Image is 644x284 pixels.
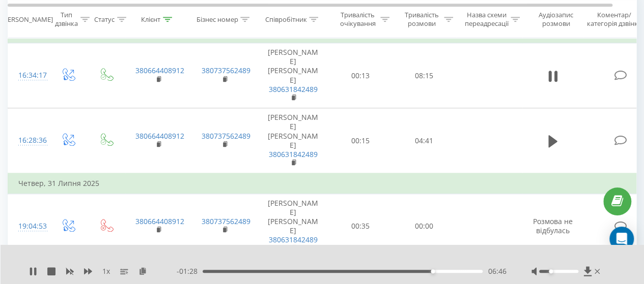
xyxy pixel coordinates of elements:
div: Accessibility label [431,269,435,273]
a: 380664408912 [135,131,184,141]
td: 08:15 [393,43,456,108]
div: Accessibility label [549,269,553,273]
div: Аудіозапис розмови [531,11,580,28]
div: Open Intercom Messenger [609,227,634,251]
a: 380737562489 [202,216,250,226]
td: [PERSON_NAME] [PERSON_NAME] [258,108,329,174]
td: 00:35 [329,194,393,259]
div: 16:28:36 [18,131,39,150]
div: Тривалість розмови [401,11,441,28]
div: Назва схеми переадресації [464,11,508,28]
div: Бізнес номер [196,15,238,23]
div: [PERSON_NAME] [2,15,53,23]
span: 06:46 [488,266,506,276]
a: 380737562489 [202,66,250,75]
td: [PERSON_NAME] [PERSON_NAME] [258,194,329,259]
a: 380664408912 [135,216,184,226]
td: 00:15 [329,108,393,174]
a: 380664408912 [135,66,184,75]
div: 19:04:53 [18,216,39,236]
a: 380631842489 [269,84,318,94]
span: Розмова не відбулась [533,216,573,235]
div: Клієнт [141,15,160,23]
div: Тривалість очікування [338,11,378,28]
a: 380631842489 [269,235,318,244]
a: 380631842489 [269,149,318,159]
div: Співробітник [265,15,306,23]
span: - 01:28 [177,266,203,276]
td: 00:00 [393,194,456,259]
div: Тип дзвінка [55,11,78,28]
td: 00:13 [329,43,393,108]
a: 380737562489 [202,131,250,141]
div: Статус [94,15,115,23]
td: [PERSON_NAME] [PERSON_NAME] [258,43,329,108]
span: 1 x [102,266,110,276]
td: 04:41 [393,108,456,174]
div: Коментар/категорія дзвінка [584,11,644,28]
div: 16:34:17 [18,66,39,85]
